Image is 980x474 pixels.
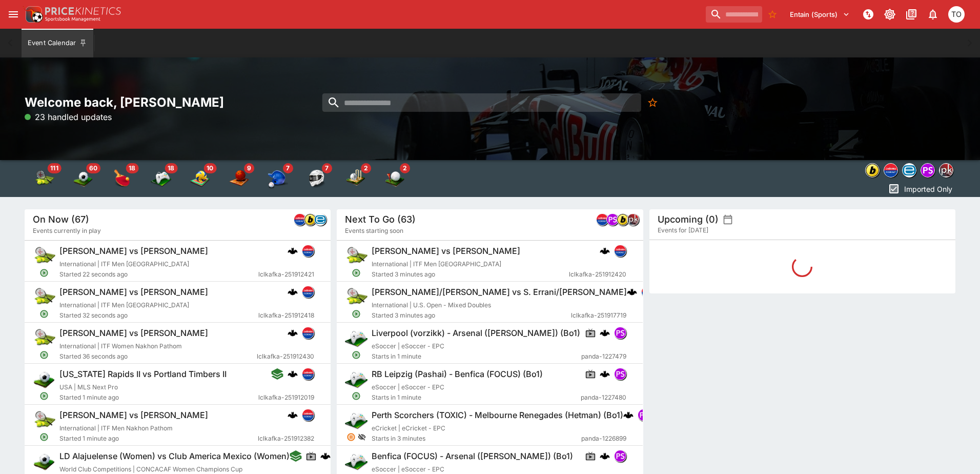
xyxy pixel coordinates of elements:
svg: Open [352,350,361,360]
img: pandascore.png [921,164,934,177]
h6: [US_STATE] Rapids II vs Portland Timbers II [59,369,227,380]
span: Started 1 minute ago [59,433,258,444]
span: eCricket | eCricket - EPC [372,424,445,432]
img: logo-cerberus.svg [288,369,298,379]
div: cerberus [288,410,298,420]
div: cerberus [320,451,331,461]
button: No Bookmarks [644,93,662,112]
span: Started 1 minute ago [59,392,258,403]
img: lclkafka.png [302,245,314,256]
svg: Open [39,268,49,278]
span: lclkafka-251917719 [571,310,627,321]
img: lclkafka.png [302,368,314,380]
img: bwin.png [304,214,316,225]
img: betradar.png [315,214,326,225]
h6: [PERSON_NAME] vs [PERSON_NAME] [59,410,208,421]
span: Starts in 1 minute [372,392,581,403]
span: 9 [244,163,254,173]
img: esports.png [345,368,367,390]
div: Cricket [345,168,366,189]
div: lclkafka [302,286,314,298]
span: International | ITF Men [GEOGRAPHIC_DATA] [59,301,189,309]
span: Started 3 minutes ago [372,310,571,321]
span: Events currently in play [33,226,101,236]
div: bwin [617,213,629,226]
div: Tennis [34,168,54,189]
div: Event type filters [25,160,414,197]
h6: [PERSON_NAME] vs [PERSON_NAME] [372,246,520,256]
span: 7 [322,163,332,173]
span: Starts in 3 minutes [372,433,581,444]
span: Events for [DATE] [658,225,708,235]
button: Select Tenant [784,6,856,23]
img: soccer.png [33,450,55,472]
img: PriceKinetics Logo [23,4,43,25]
img: bwin.png [617,214,628,225]
img: pricekinetics.png [940,164,953,177]
button: open drawer [4,5,23,24]
img: esports.png [345,327,367,349]
img: lclkafka.png [642,286,653,298]
div: lclkafka [596,213,608,226]
img: logo-cerberus.svg [600,369,610,379]
div: betradar [314,213,326,226]
div: Thomas OConnor [948,6,965,23]
img: bwin.png [866,164,879,177]
span: panda-1227480 [581,392,627,403]
img: logo-cerberus.svg [600,451,610,461]
div: pandascore [606,213,619,226]
img: lclkafka.png [302,409,314,421]
h6: [PERSON_NAME]/[PERSON_NAME] vs S. Errani/[PERSON_NAME] [372,287,627,298]
img: logo-cerberus.svg [288,410,298,420]
div: pandascore [615,368,627,380]
img: pandascore.png [607,214,618,225]
div: Volleyball [190,168,210,189]
img: volleyball [190,168,210,189]
button: Imported Only [885,181,955,197]
svg: Open [352,268,361,278]
span: Started 36 seconds ago [59,351,257,362]
span: Started 32 seconds ago [59,310,258,321]
div: Table Tennis [112,168,132,189]
div: pandascore [638,409,650,421]
h6: RB Leipzig (Pashai) - Benfica (FOCUS) (Bo1) [372,369,543,380]
div: lclkafka [302,368,314,380]
span: International | U.S. Open - Mixed Doubles [372,301,491,309]
h2: Welcome back, [PERSON_NAME] [25,94,331,110]
div: cerberus [600,246,610,256]
img: table_tennis [112,168,132,189]
img: PriceKinetics [45,7,121,15]
img: logo-cerberus.svg [288,328,298,338]
h6: Benfica (FOCUS) - Arsenal ([PERSON_NAME]) (Bo1) [372,451,573,462]
img: tennis.png [33,245,55,267]
span: 60 [86,163,100,173]
div: lclkafka [615,245,627,257]
img: baseball [268,168,288,189]
span: 2 [400,163,410,173]
div: cerberus [288,328,298,338]
span: Started 22 seconds ago [59,269,258,280]
div: cerberus [288,369,298,379]
span: lclkafka-251912019 [258,392,314,403]
div: lclkafka [302,327,314,339]
div: pandascore [615,450,627,462]
img: motor_racing [307,168,327,189]
div: Golf [384,168,405,189]
div: lclkafka [641,286,654,298]
svg: Open [39,432,49,442]
span: 2 [361,163,371,173]
img: logo-cerberus.svg [600,328,610,338]
span: USA | MLS Next Pro [59,383,118,391]
img: logo-cerberus.svg [288,246,298,256]
span: 111 [47,163,61,173]
img: golf [384,168,405,189]
span: panda-1227479 [582,351,627,362]
input: search [706,6,762,23]
button: NOT Connected to PK [859,5,877,24]
div: cerberus [627,287,637,297]
div: lclkafka [884,163,898,177]
svg: Open [352,391,361,401]
div: bwin [304,213,316,226]
img: esports.png [345,409,367,431]
span: lclkafka-251912421 [258,269,314,280]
